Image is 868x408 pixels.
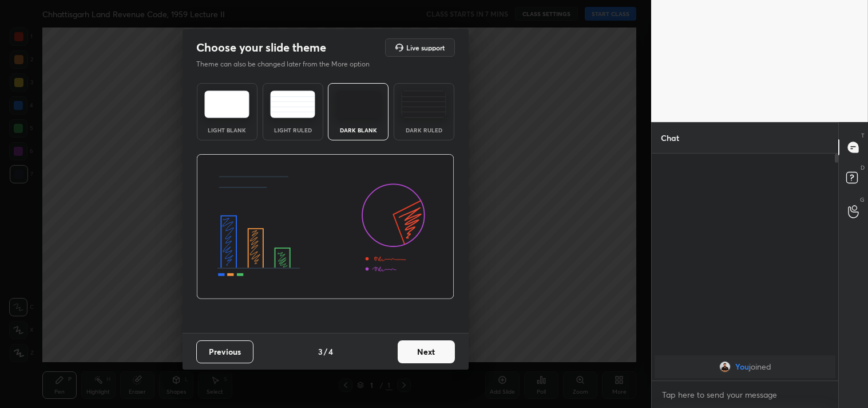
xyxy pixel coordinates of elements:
p: Theme can also be changed later from the More option [196,59,382,69]
div: Dark Ruled [401,127,447,133]
img: darkRuledTheme.de295e13.svg [401,91,446,118]
div: Dark Blank [335,127,381,133]
span: You [735,362,748,371]
img: 50a2b7cafd4e47798829f34b8bc3a81a.jpg [719,361,730,372]
h5: Live support [406,44,445,51]
p: D [861,163,865,172]
div: grid [652,353,838,380]
img: darkThemeBanner.d06ce4a2.svg [196,154,454,300]
h2: Choose your slide theme [196,40,326,55]
button: Next [398,340,455,363]
h4: 3 [318,346,323,358]
div: Light Blank [204,127,250,133]
div: Light Ruled [270,127,316,133]
img: lightRuledTheme.5fabf969.svg [270,91,315,118]
img: lightTheme.e5ed3b09.svg [204,91,249,118]
p: T [861,131,865,140]
h4: / [324,346,327,358]
p: G [860,195,865,204]
img: darkTheme.f0cc69e5.svg [336,91,381,118]
button: Previous [196,340,253,363]
span: joined [748,362,771,371]
p: Chat [652,123,688,153]
h4: 4 [328,346,333,358]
